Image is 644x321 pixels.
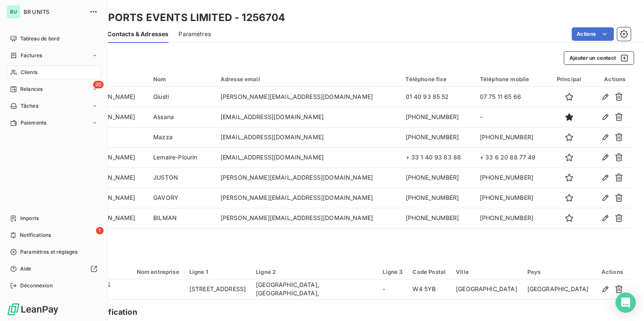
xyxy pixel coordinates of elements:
[21,102,38,110] span: Tâches
[7,302,59,316] img: Logo LeanPay
[475,107,549,127] td: -
[86,76,143,82] div: Prénom
[554,76,583,82] div: Principal
[81,87,148,107] td: [PERSON_NAME]
[475,127,549,147] td: [PHONE_NUMBER]
[216,147,401,167] td: [EMAIL_ADDRESS][DOMAIN_NAME]
[216,127,401,147] td: [EMAIL_ADDRESS][DOMAIN_NAME]
[7,32,101,45] a: Tableau de bord
[572,27,614,41] button: Actions
[400,228,474,248] td: -
[400,167,474,188] td: [PHONE_NUMBER]
[7,116,101,130] a: Paiements
[81,228,148,248] td: [PERSON_NAME]
[615,292,636,313] div: Open Intercom Messenger
[400,127,474,147] td: [PHONE_NUMBER]
[7,5,20,19] div: BU
[20,265,32,273] span: Aide
[400,147,474,167] td: + 33 1 40 93 83 88
[593,76,625,82] div: Actions
[137,268,179,275] div: Nom entreprise
[74,10,285,25] h3: WBD SPORTS EVENTS LIMITED - 1256704
[148,127,216,147] td: Mazza
[20,35,59,42] span: Tableau de bord
[148,167,216,188] td: JUSTON
[20,215,39,222] span: Imports
[148,228,216,248] td: Gall
[81,208,148,228] td: [PERSON_NAME]
[24,8,84,15] span: BR UNITS
[184,279,251,300] td: [STREET_ADDRESS]
[7,99,101,113] a: Tâches
[451,279,522,300] td: [GEOGRAPHIC_DATA]
[599,268,625,275] div: Actions
[7,66,101,79] a: Clients
[400,208,474,228] td: [PHONE_NUMBER]
[81,188,148,208] td: [PERSON_NAME]
[216,87,401,107] td: [PERSON_NAME][EMAIL_ADDRESS][DOMAIN_NAME]
[527,268,588,275] div: Pays
[81,107,148,127] td: [PERSON_NAME]
[81,147,148,167] td: [PERSON_NAME]
[400,107,474,127] td: [PHONE_NUMBER]
[20,282,53,289] span: Déconnexion
[7,82,101,96] a: 20Relances
[96,227,104,234] span: 1
[475,87,549,107] td: 07 75 11 65 66
[216,107,401,127] td: [EMAIL_ADDRESS][DOMAIN_NAME]
[7,262,101,276] a: Aide
[21,119,46,127] span: Paiements
[405,76,469,82] div: Téléphone fixe
[153,76,210,82] div: Nom
[475,188,549,208] td: [PHONE_NUMBER]
[81,127,148,147] td: Herve
[7,212,101,225] a: Imports
[189,268,246,275] div: Ligne 1
[216,188,401,208] td: [PERSON_NAME][EMAIL_ADDRESS][DOMAIN_NAME]
[148,107,216,127] td: Assana
[412,268,446,275] div: Code Postal
[20,231,51,239] span: Notifications
[407,279,451,300] td: W4 5YB
[221,76,396,82] div: Adresse email
[148,147,216,167] td: Lemaire-Plourin
[400,87,474,107] td: 01 40 93 85 52
[480,76,544,82] div: Téléphone mobile
[251,279,378,300] td: [GEOGRAPHIC_DATA], [GEOGRAPHIC_DATA],
[21,69,37,76] span: Clients
[21,52,42,59] span: Factures
[475,147,549,167] td: + 33 6 20 88 77 49
[400,188,474,208] td: [PHONE_NUMBER]
[216,228,401,248] td: [PERSON_NAME][EMAIL_ADDRESS][DOMAIN_NAME]
[20,248,77,256] span: Paramètres et réglages
[7,245,101,259] a: Paramètres et réglages
[148,208,216,228] td: BILMAN
[475,228,549,248] td: 0698454397
[522,279,593,300] td: [GEOGRAPHIC_DATA]
[475,208,549,228] td: [PHONE_NUMBER]
[148,87,216,107] td: Giusti
[378,279,407,300] td: -
[564,51,634,65] button: Ajouter un contact
[383,268,402,275] div: Ligne 3
[81,167,148,188] td: [PERSON_NAME]
[475,167,549,188] td: [PHONE_NUMBER]
[216,167,401,188] td: [PERSON_NAME][EMAIL_ADDRESS][DOMAIN_NAME]
[93,81,104,88] span: 20
[20,85,43,93] span: Relances
[148,188,216,208] td: GAVORY
[456,268,517,275] div: Ville
[7,49,101,62] a: Factures
[178,30,211,38] span: Paramètres
[107,30,168,38] span: Contacts & Adresses
[256,268,373,275] div: Ligne 2
[216,208,401,228] td: [PERSON_NAME][EMAIL_ADDRESS][DOMAIN_NAME]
